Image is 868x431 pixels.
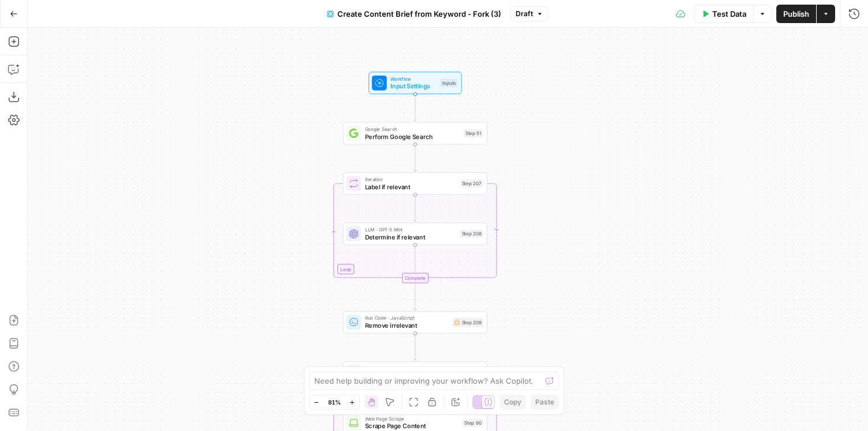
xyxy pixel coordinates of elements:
[337,8,501,20] span: Create Content Brief from Keyword - Fork (3)
[499,395,526,410] button: Copy
[343,122,487,145] div: Google SearchPerform Google SearchStep 51
[365,415,459,422] span: Web Page Scrape
[414,333,416,361] g: Edge from step_209 to step_89
[343,223,487,245] div: LLM · GPT-5 MiniDetermine if relevantStep 208
[414,94,416,121] g: Edge from start to step_51
[328,398,341,407] span: 81%
[776,5,816,23] button: Publish
[440,79,457,88] div: Inputs
[402,273,429,283] div: Complete
[365,182,456,192] span: Label if relevant
[365,175,456,183] span: Iteration
[464,129,483,138] div: Step 51
[320,5,508,23] button: Create Content Brief from Keyword - Fork (3)
[343,361,487,384] div: IterationAnalyze Content for Top Ranking PagesStep 89
[414,283,416,310] g: Edge from step_207-iteration-end to step_209
[343,72,487,94] div: WorkflowInput SettingsInputs
[712,8,746,20] span: Test Data
[516,9,533,19] span: Draft
[365,321,449,330] span: Remove irrelevant
[694,5,753,23] button: Test Data
[365,226,456,233] span: LLM · GPT-5 Mini
[783,8,809,20] span: Publish
[452,317,483,327] div: Step 209
[365,314,449,322] span: Run Code · JavaScript
[390,81,437,91] span: Input Settings
[365,421,459,430] span: Scrape Page Content
[365,365,459,372] span: Iteration
[365,233,456,242] span: Determine if relevant
[460,179,483,188] div: Step 207
[365,125,460,133] span: Google Search
[535,397,554,407] span: Paste
[365,132,460,141] span: Perform Google Search
[414,144,416,171] g: Edge from step_51 to step_207
[414,194,416,222] g: Edge from step_207 to step_208
[504,397,521,407] span: Copy
[343,173,487,195] div: LoopIterationLabel if relevantStep 207
[343,311,487,333] div: Run Code · JavaScriptRemove irrelevantStep 209
[460,230,483,238] div: Step 208
[390,75,437,83] span: Workflow
[463,418,483,427] div: Step 90
[531,395,559,410] button: Paste
[510,6,548,21] button: Draft
[343,273,487,283] div: Complete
